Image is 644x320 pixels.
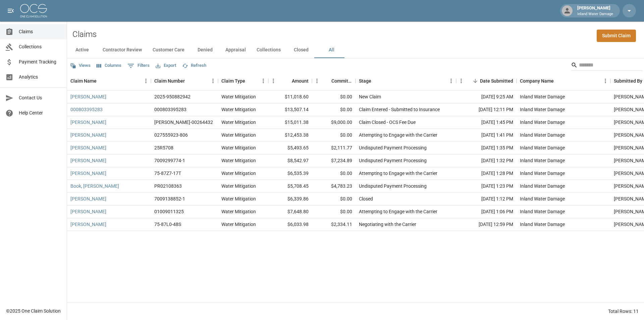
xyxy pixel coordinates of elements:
div: Inland Water Damage [520,221,565,228]
div: 7009138852-1 [154,195,185,202]
div: [DATE] 1:45 PM [456,116,517,129]
button: Menu [208,76,218,86]
div: 027555923-806 [154,132,188,138]
img: ocs-logo-white-transparent.png [20,4,47,17]
div: 2025-950882942 [154,93,191,100]
div: Water Mitigation [221,106,256,113]
div: $0.00 [312,91,356,103]
div: Committed Amount [331,72,352,90]
div: Undisputed Payment Processing [359,183,427,189]
div: 75-87L0-48S [154,221,181,228]
a: [PERSON_NAME] [70,170,106,177]
div: Inland Water Damage [520,195,565,202]
div: $13,507.14 [268,103,312,116]
div: 75-87Z7-17T [154,170,181,177]
button: Active [67,42,97,58]
div: [DATE] 12:11 PM [456,103,517,116]
div: [DATE] 1:23 PM [456,180,517,193]
div: [DATE] 12:59 PM [456,218,517,231]
div: Water Mitigation [221,195,256,202]
span: Claims [19,28,61,35]
a: [PERSON_NAME] [70,144,106,151]
button: Refresh [180,60,208,71]
button: Menu [446,76,456,86]
button: Show filters [126,60,151,71]
div: Water Mitigation [221,183,256,189]
div: Undisputed Payment Processing [359,144,427,151]
div: dynamic tabs [67,42,644,58]
div: 25R5708 [154,144,173,151]
div: New Claim [359,93,381,100]
div: Inland Water Damage [520,144,565,151]
button: open drawer [4,4,17,17]
div: $9,000.00 [312,116,356,129]
a: Book, [PERSON_NAME] [70,183,119,189]
button: Menu [312,76,322,86]
button: Sort [185,76,194,86]
button: Denied [190,42,220,58]
h2: Claims [72,30,97,39]
div: Water Mitigation [221,132,256,138]
div: [DATE] 9:25 AM [456,91,517,103]
button: Sort [371,76,381,86]
button: Menu [456,76,466,86]
div: Claim Type [218,72,268,90]
div: Water Mitigation [221,208,256,215]
span: Contact Us [19,94,61,101]
div: Undisputed Payment Processing [359,157,427,164]
div: Claim Number [154,72,185,90]
div: Attempting to Engage with the Carrier [359,170,437,177]
button: Closed [286,42,316,58]
a: 000803395283 [70,106,103,113]
a: [PERSON_NAME] [70,195,106,202]
button: Contractor Review [97,42,147,58]
div: [DATE] 1:06 PM [456,205,517,218]
button: Views [68,60,92,71]
div: $2,111.77 [312,142,356,154]
div: $0.00 [312,103,356,116]
div: [PERSON_NAME] [575,5,616,17]
div: Stage [356,72,456,90]
span: Collections [19,43,61,50]
div: [DATE] 1:12 PM [456,193,517,205]
div: Claim Type [221,72,245,90]
div: $12,453.38 [268,129,312,142]
div: Inland Water Damage [520,119,565,126]
div: [DATE] 1:28 PM [456,167,517,180]
a: [PERSON_NAME] [70,119,106,126]
div: Date Submitted [480,72,513,90]
span: Analytics [19,74,61,81]
div: Claim Number [151,72,218,90]
div: Inland Water Damage [520,106,565,113]
div: Attempting to Engage with the Carrier [359,132,437,138]
div: 01009011325 [154,208,184,215]
div: $5,708.45 [268,180,312,193]
a: Submit Claim [597,30,636,42]
div: Claim Name [70,72,97,90]
div: Committed Amount [312,72,356,90]
div: Inland Water Damage [520,157,565,164]
div: $4,783.23 [312,180,356,193]
div: Inland Water Damage [520,170,565,177]
div: Inland Water Damage [520,183,565,189]
div: $8,542.97 [268,154,312,167]
button: Menu [600,76,610,86]
a: [PERSON_NAME] [70,208,106,215]
div: Claim Name [67,72,151,90]
button: Sort [471,76,480,86]
div: Closed [359,195,373,202]
div: Water Mitigation [221,221,256,228]
button: Menu [268,76,278,86]
div: Water Mitigation [221,157,256,164]
button: Sort [282,76,292,86]
div: $0.00 [312,167,356,180]
button: All [316,42,346,58]
div: Water Mitigation [221,170,256,177]
div: $0.00 [312,193,356,205]
div: CAHO-00264432 [154,119,213,126]
div: Negotiating with the Carrier [359,221,416,228]
div: © 2025 One Claim Solution [6,308,61,314]
div: Water Mitigation [221,144,256,151]
a: [PERSON_NAME] [70,157,106,164]
div: Company Name [517,72,610,90]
